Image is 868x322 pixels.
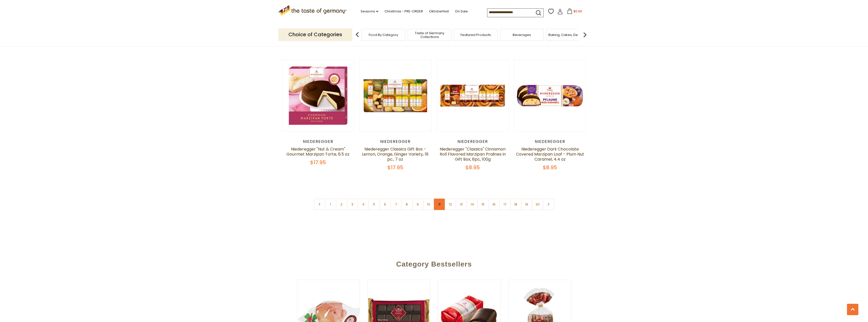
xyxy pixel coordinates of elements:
a: Niederegger Classics Gift Box -Lemon, Orange, Ginger Variety, 16 pc., 7 oz [362,146,429,162]
a: Oktoberfest [429,9,449,14]
a: 8 [401,199,413,210]
a: 4 [358,199,369,210]
a: Niederegger "Classics" Cinnamon Roll Flavored Marzipan Pralines in Gift Box, 8pc, 100g [440,146,506,162]
a: 16 [488,199,500,210]
a: Featured Products [460,33,491,37]
img: Niederegger "Nut & Cream" Gourmet Marzipan Torte, 6.5 oz [282,60,354,131]
a: 1 [325,199,336,210]
span: $8.95 [466,164,480,171]
a: Seasons [361,9,378,14]
a: 9 [412,199,423,210]
a: 3 [347,199,358,210]
a: On Sale [455,9,468,14]
img: Niederegger Classics Gift Box -Lemon, Orange, Ginger Variety, 16 pc., 7 oz [360,60,431,131]
a: Food By Category [369,33,398,37]
a: 5 [368,199,380,210]
a: Niederegger Dark Chocolate Covered Marzipan Loaf - Plum Nut Caramel, 4.4 oz [516,146,584,162]
img: Niederegger Dark Chocolate Covered Marzipan Loaf - Plum Nut Caramel, 4.4 oz [514,60,586,131]
a: Beverages [513,33,531,37]
a: 13 [456,199,467,210]
div: Niederegger [514,139,586,144]
span: $0.00 [574,9,582,13]
span: $17.95 [387,164,403,171]
span: $8.95 [543,164,557,171]
a: 18 [510,199,522,210]
a: 7 [390,199,402,210]
a: 10 [423,199,434,210]
div: Category Bestsellers [258,253,610,273]
div: Niederegger [437,139,509,144]
span: $17.95 [310,159,326,166]
a: Baking, Cakes, Desserts [548,33,588,37]
div: Niederegger [282,139,354,144]
a: 19 [521,199,532,210]
p: Choice of Categories [278,28,352,41]
a: 15 [477,199,489,210]
a: Taste of Germany Collections [409,31,450,39]
img: next arrow [580,30,590,40]
a: 20 [532,199,543,210]
a: Christmas - PRE-ORDER [384,9,423,14]
div: Niederegger [359,139,432,144]
a: 12 [445,199,456,210]
a: 14 [467,199,478,210]
button: $0.00 [564,8,585,16]
a: 6 [379,199,391,210]
a: 17 [499,199,511,210]
a: 11 [434,199,445,210]
img: previous arrow [352,30,362,40]
a: Niederegger "Nut & Cream" Gourmet Marzipan Torte, 6.5 oz [286,146,349,157]
a: 2 [336,199,347,210]
img: Niederegger "Classics" Cinnamon Roll Flavored Marzipan Pralines in Gift Box, 8pc, 100g [437,60,509,131]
